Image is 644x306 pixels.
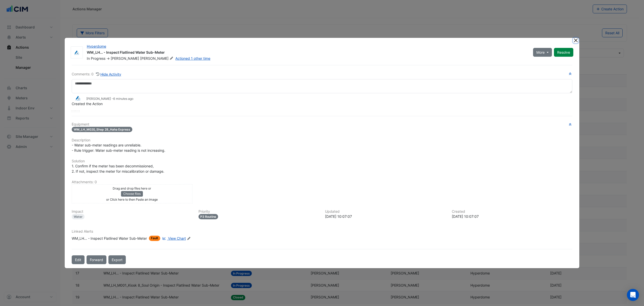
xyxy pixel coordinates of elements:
h6: Linked Alerts [72,229,572,234]
span: -> [106,56,110,60]
span: Fault [149,236,160,241]
a: Export [108,255,126,264]
button: Resolve [554,48,573,57]
span: [PERSON_NAME] [111,56,139,60]
small: [PERSON_NAME] - [86,97,133,101]
div: [DATE] 10:07:07 [452,214,573,219]
div: WM_LH... - Inspect Flatlined Water Sub-Meter [87,50,527,56]
span: 2025-08-14 10:07:07 [113,97,133,101]
button: Choose files [121,191,143,197]
a: Hyperdome [87,44,106,48]
button: Edit [72,255,85,264]
span: WM_LH_M020_Shop 28_Haha Express [72,127,132,132]
span: 1. Confirm if the meter has been decommissioned, 2. If not, inspect the meter for miscalibration ... [72,164,164,173]
button: Close [573,38,578,43]
fa-icon: Edit Linked Alerts [187,237,191,240]
div: Comments: 0 [72,71,122,77]
small: Drag and drop files here or [113,187,151,190]
div: [DATE] 10:07:07 [325,214,446,219]
h6: Attachments: 0 [72,180,572,184]
h6: Impact [72,209,192,214]
a: Actioned 1 other time [175,56,210,60]
h6: Description [72,138,572,142]
div: Open Intercom Messenger [627,289,639,301]
h6: Priority [198,209,319,214]
span: Created the Action [72,102,103,106]
div: Water [72,214,85,219]
h6: Equipment [72,122,572,127]
h6: Updated [325,209,446,214]
button: Hide Activity [96,71,122,77]
span: More [536,50,545,55]
small: or Click here to then Paste an image [106,198,158,201]
button: More [533,48,552,57]
a: View Chart [161,236,186,241]
h6: Solution [72,159,572,163]
img: Airmaster Australia [72,96,84,101]
button: Forward [87,255,106,264]
span: - Water sub-meter readings are unreliable. - Rule trigger: Water sub-meter reading is not increas... [72,143,165,152]
span: View Chart [168,236,186,240]
div: P3 Routine [198,214,218,219]
img: Airmaster Australia [71,50,83,55]
span: [PERSON_NAME] [140,56,174,61]
div: WM_LH... - Inspect Flatlined Water Sub-Meter [72,236,147,241]
h6: Created [452,209,573,214]
span: In Progress [87,56,105,60]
